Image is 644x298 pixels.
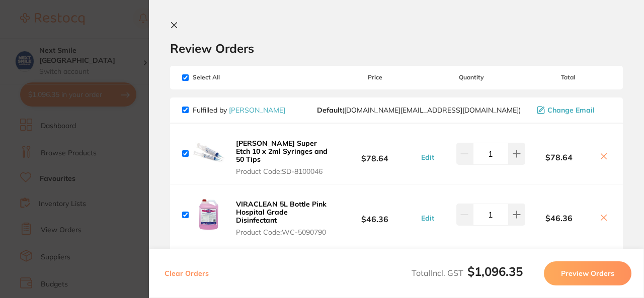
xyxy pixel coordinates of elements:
[236,200,327,225] b: VIRACLEAN 5L Bottle Pink Hospital Grade Disinfectant
[418,153,437,162] button: Edit
[182,74,283,81] span: Select All
[193,106,285,114] p: Fulfilled by
[525,214,593,223] b: $46.36
[236,167,329,175] span: Product Code: SD-8100046
[467,264,523,279] b: $1,096.35
[547,106,595,114] span: Change Email
[229,106,285,115] a: [PERSON_NAME]
[534,106,611,115] button: Change Email
[332,74,418,81] span: Price
[544,261,631,285] button: Preview Orders
[317,106,342,115] b: Default
[332,145,418,163] b: $78.64
[418,214,437,223] button: Edit
[412,268,523,278] span: Total Incl. GST
[236,228,329,236] span: Product Code: WC-5090790
[233,200,332,237] button: VIRACLEAN 5L Bottle Pink Hospital Grade Disinfectant Product Code:WC-5090790
[525,74,611,81] span: Total
[233,139,332,176] button: [PERSON_NAME] Super Etch 10 x 2ml Syringes and 50 Tips Product Code:SD-8100046
[332,206,418,224] b: $46.36
[525,153,593,162] b: $78.64
[236,139,328,164] b: [PERSON_NAME] Super Etch 10 x 2ml Syringes and 50 Tips
[317,106,521,114] span: customer.care@henryschein.com.au
[418,74,525,81] span: Quantity
[193,198,225,231] img: MjAwa2p1eA
[193,138,225,170] img: MjIwMjR0cw
[170,41,623,56] h2: Review Orders
[162,261,212,285] button: Clear Orders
